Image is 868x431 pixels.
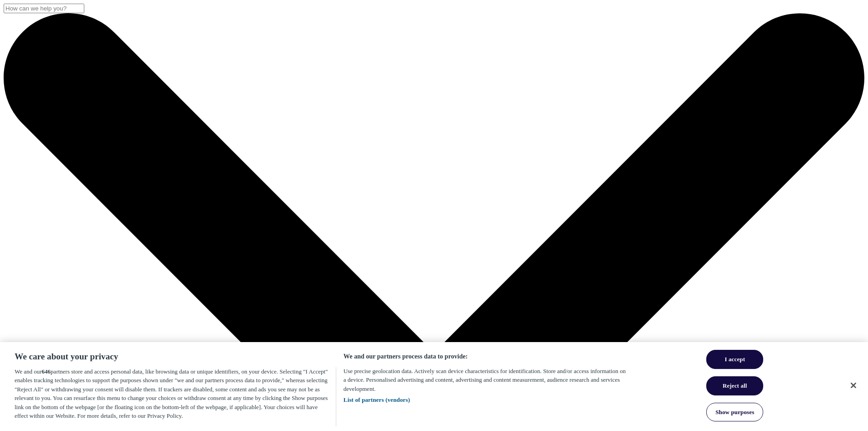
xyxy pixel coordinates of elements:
[706,376,763,395] button: Reject all
[344,395,410,405] button: List of partners (vendors)
[344,367,626,405] p: Use precise geolocation data. Actively scan device characteristics for identification. Store and/...
[706,350,763,369] button: I accept
[344,351,626,362] h3: We and our partners process data to provide:
[42,368,51,375] span: 646
[843,375,863,395] button: Close
[4,4,84,13] input: 搜索
[706,403,763,422] button: Show purposes
[15,351,329,363] h2: We care about your privacy
[15,367,336,426] div: We and our partners store and access personal data, like browsing data or unique identifiers, on ...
